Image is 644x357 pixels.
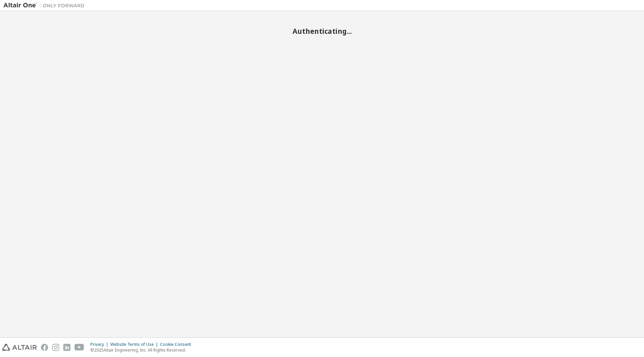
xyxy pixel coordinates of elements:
img: instagram.svg [52,344,59,351]
p: © 2025 Altair Engineering, Inc. All Rights Reserved. [90,347,195,353]
img: facebook.svg [41,344,48,351]
img: youtube.svg [74,344,84,351]
div: Privacy [90,342,110,347]
h2: Authenticating... [3,27,641,36]
img: Altair One [3,2,88,9]
img: altair_logo.svg [2,344,37,351]
div: Website Terms of Use [110,342,160,347]
div: Cookie Consent [160,342,195,347]
img: linkedin.svg [63,344,70,351]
